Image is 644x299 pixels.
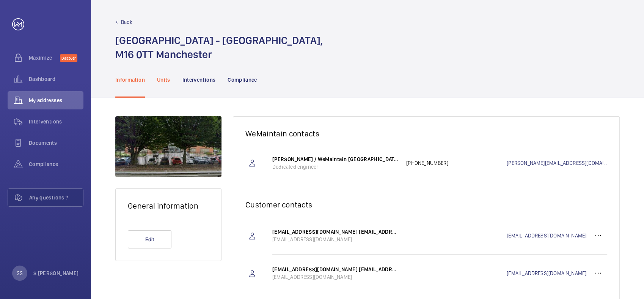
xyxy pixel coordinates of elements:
span: Documents [29,139,83,147]
h2: General information [128,201,209,210]
span: Interventions [29,118,83,125]
p: Interventions [182,76,216,84]
p: [PERSON_NAME] / WeMaintain [GEOGRAPHIC_DATA] [272,155,399,163]
p: [EMAIL_ADDRESS][DOMAIN_NAME] [272,236,399,243]
p: Compliance [228,76,257,84]
p: Units [157,76,170,84]
h2: WeMaintain contacts [245,129,607,138]
span: Dashboard [29,75,83,83]
p: Dedicated engineer [272,163,399,171]
a: [EMAIL_ADDRESS][DOMAIN_NAME] [507,269,589,277]
p: SS [17,269,23,277]
p: [EMAIL_ADDRESS][DOMAIN_NAME] [272,273,399,281]
span: Any questions ? [29,194,83,201]
p: [PHONE_NUMBER] [406,159,507,167]
p: Information [115,76,145,84]
span: Compliance [29,160,83,168]
span: Maximize [29,54,60,62]
span: My addresses [29,97,83,104]
span: Discover [60,54,77,62]
h2: Customer contacts [245,200,607,209]
p: S [PERSON_NAME] [33,269,79,277]
p: Back [121,18,132,26]
p: [EMAIL_ADDRESS][DOMAIN_NAME] [EMAIL_ADDRESS][DOMAIN_NAME] [272,228,399,236]
h1: [GEOGRAPHIC_DATA] - [GEOGRAPHIC_DATA], M16 0TT Manchester [115,33,323,62]
p: [EMAIL_ADDRESS][DOMAIN_NAME] [EMAIL_ADDRESS][DOMAIN_NAME] [272,266,399,273]
a: [PERSON_NAME][EMAIL_ADDRESS][DOMAIN_NAME] [507,159,607,167]
button: Edit [128,230,171,248]
a: [EMAIL_ADDRESS][DOMAIN_NAME] [507,232,589,239]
